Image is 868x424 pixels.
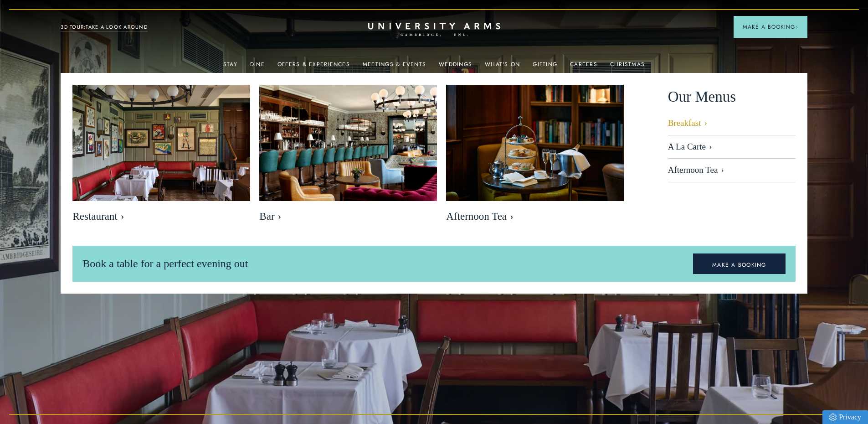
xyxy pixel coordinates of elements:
[259,85,437,203] img: image-b49cb22997400f3f08bed174b2325b8c369ebe22-8192x5461-jpg
[259,85,437,228] a: image-b49cb22997400f3f08bed174b2325b8c369ebe22-8192x5461-jpg Bar
[446,85,624,228] a: image-eb2e3df6809416bccf7066a54a890525e7486f8d-2500x1667-jpg Afternoon Tea
[446,210,624,223] span: Afternoon Tea
[446,85,624,203] img: image-eb2e3df6809416bccf7066a54a890525e7486f8d-2500x1667-jpg
[250,61,265,73] a: Dine
[668,85,736,109] span: Our Menus
[277,61,350,73] a: Offers & Experiences
[822,410,868,424] a: Privacy
[533,61,557,73] a: Gifting
[610,61,645,73] a: Christmas
[259,210,437,223] span: Bar
[368,23,500,37] a: Home
[72,85,250,203] img: image-bebfa3899fb04038ade422a89983545adfd703f7-2500x1667-jpg
[61,23,148,31] a: 3D TOUR:TAKE A LOOK AROUND
[668,135,796,159] a: A La Carte
[570,61,597,73] a: Careers
[668,159,796,182] a: Afternoon Tea
[223,61,237,73] a: Stay
[72,210,250,223] span: Restaurant
[485,61,520,73] a: What's On
[363,61,426,73] a: Meetings & Events
[439,61,472,73] a: Weddings
[743,23,798,31] span: Make a Booking
[82,258,248,269] span: Book a table for a perfect evening out
[829,414,837,421] img: Privacy
[734,16,807,38] button: Make a BookingArrow icon
[795,26,798,29] img: Arrow icon
[668,118,796,135] a: Breakfast
[72,85,250,228] a: image-bebfa3899fb04038ade422a89983545adfd703f7-2500x1667-jpg Restaurant
[693,253,786,274] a: MAKE A BOOKING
